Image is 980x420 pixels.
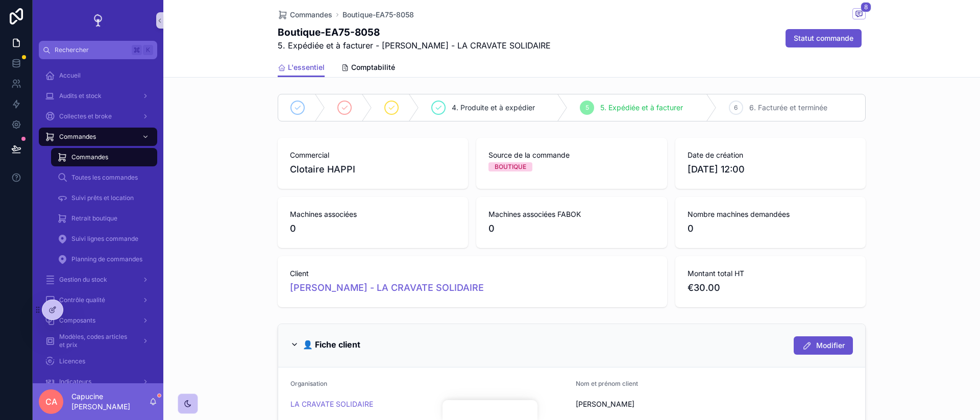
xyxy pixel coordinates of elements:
span: Accueil [59,71,81,80]
span: [PERSON_NAME] [576,399,853,409]
span: K [144,46,152,54]
div: BOUTIQUE [495,162,526,171]
a: Licences [39,352,157,370]
a: Contrôle qualité [39,291,157,309]
span: 6. Facturée et terminée [749,103,827,113]
button: RechercherK [39,41,157,59]
a: Planning de commandes [51,250,157,268]
button: 8 [852,8,866,21]
span: Rechercher [55,46,128,54]
span: Date de création [688,150,853,160]
span: 5 [585,104,589,112]
a: [PERSON_NAME] - LA CRAVATE SOLIDAIRE [290,281,484,295]
span: Licences [59,357,85,365]
button: Statut commande [786,29,862,47]
button: Modifier [794,336,853,355]
a: Commandes [278,10,332,20]
span: Modèles, codes articles et prix [59,333,134,349]
span: 8 [861,2,871,12]
span: Montant total HT [688,268,853,279]
span: Nom et prénom client [576,380,638,387]
span: 0 [488,221,654,236]
h2: 👤 Fiche client [303,336,360,353]
span: Clotaire HAPPI [290,162,355,177]
span: 0 [290,221,456,236]
a: Suivi prêts et location [51,189,157,207]
span: 5. Expédiée et à facturer - [PERSON_NAME] - LA CRAVATE SOLIDAIRE [278,39,551,52]
span: 0 [688,221,853,236]
span: Suivi prêts et location [71,194,134,202]
img: App logo [90,12,106,29]
a: Modèles, codes articles et prix [39,332,157,350]
a: LA CRAVATE SOLIDAIRE [290,399,373,409]
a: Commandes [51,148,157,166]
span: Machines associées [290,209,456,219]
span: Commercial [290,150,456,160]
span: Collectes et broke [59,112,112,120]
span: Composants [59,316,95,325]
div: scrollable content [33,59,163,383]
span: 5. Expédiée et à facturer [600,103,683,113]
span: 6 [734,104,738,112]
a: Retrait boutique [51,209,157,228]
span: Statut commande [794,33,853,43]
a: Audits et stock [39,87,157,105]
a: Gestion du stock [39,270,157,289]
span: Commandes [290,10,332,20]
span: Modifier [816,340,845,351]
span: Gestion du stock [59,276,107,284]
span: Contrôle qualité [59,296,105,304]
span: Suivi lignes commande [71,235,138,243]
span: Nombre machines demandées [688,209,853,219]
span: Audits et stock [59,92,102,100]
span: 4. Produite et à expédier [452,103,535,113]
a: Toutes les commandes [51,168,157,187]
span: Comptabilité [351,62,395,72]
span: L'essentiel [288,62,325,72]
span: Indicateurs [59,378,91,386]
a: Collectes et broke [39,107,157,126]
a: Suivi lignes commande [51,230,157,248]
span: Toutes les commandes [71,174,138,182]
span: CA [45,396,57,408]
p: Capucine [PERSON_NAME] [71,391,149,412]
span: Planning de commandes [71,255,142,263]
span: Organisation [290,380,327,387]
span: Commandes [71,153,108,161]
span: Machines associées FABOK [488,209,654,219]
a: Boutique-EA75-8058 [342,10,414,20]
a: Commandes [39,128,157,146]
span: [DATE] 12:00 [688,162,853,177]
span: €30.00 [688,281,853,295]
a: Indicateurs [39,373,157,391]
a: Composants [39,311,157,330]
span: Source de la commande [488,150,654,160]
span: Commandes [59,133,96,141]
a: Comptabilité [341,58,395,79]
a: Accueil [39,66,157,85]
span: Retrait boutique [71,214,117,223]
a: L'essentiel [278,58,325,78]
span: Client [290,268,655,279]
h1: Boutique-EA75-8058 [278,25,551,39]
